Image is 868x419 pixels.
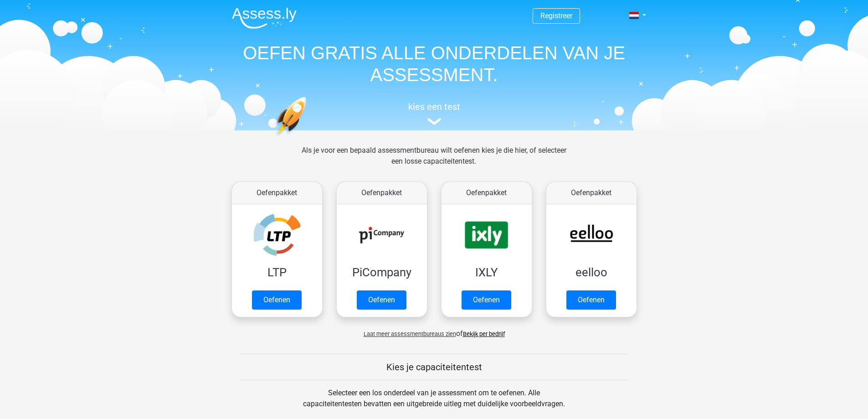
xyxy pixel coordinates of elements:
[364,331,456,337] span: Laat meer assessmentbureaus zien
[232,7,297,29] img: Assessly
[462,290,511,310] a: Oefenen
[294,145,574,178] div: Als je voor een bepaald assessmentbureau wilt oefenen kies je die hier, of selecteer een losse ca...
[225,42,644,86] h1: OEFEN GRATIS ALLE ONDERDELEN VAN JE ASSESSMENT.
[357,290,406,310] a: Oefenen
[225,321,644,339] div: of
[252,290,302,310] a: Oefenen
[225,101,644,125] a: kies een test
[427,118,441,125] img: assessment
[463,331,505,337] a: Bekijk per bedrijf
[240,362,629,372] h5: Kies je capaciteitentest
[275,97,342,179] img: oefenen
[225,101,644,112] h5: kies een test
[566,290,616,310] a: Oefenen
[540,11,572,20] a: Registreer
